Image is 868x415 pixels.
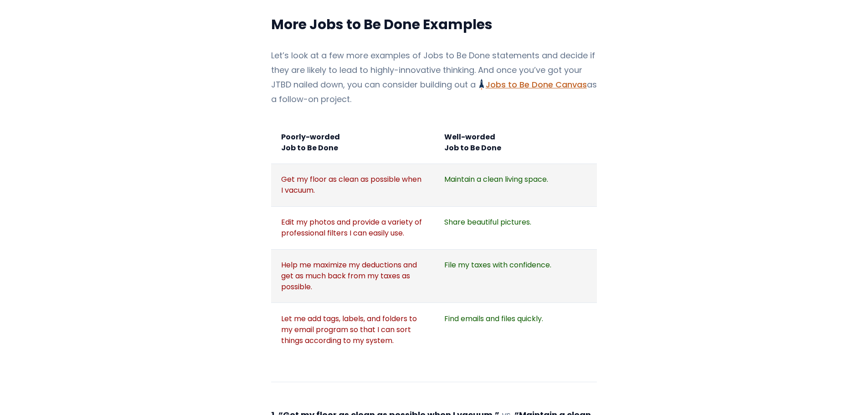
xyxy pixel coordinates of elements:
td: Find emails and files quickly. [434,303,597,356]
td: Let me add tags, labels, and folders to my email program so that I can sort things according to m... [271,303,434,356]
strong: Well-worded Job to Be Done [444,132,501,153]
a: Jobs to Be Done Canvas [479,79,587,90]
td: File my taxes with confidence. [434,249,597,303]
p: Let’s look at a few more examples of Jobs to Be Done statements and decide if they are likely to ... [271,48,597,107]
td: Share beautiful pictures. [434,206,597,249]
h2: More Jobs to Be Done Examples [271,15,597,34]
td: Maintain a clean living space. [434,164,597,207]
td: Help me maximize my deductions and get as much back from my taxes as possible. [271,249,434,303]
td: Edit my photos and provide a variety of professional filters I can easily use. [271,206,434,249]
strong: Poorly-worded Job to Be Done [281,132,340,153]
td: Get my floor as clean as possible when I vacuum. [271,164,434,207]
